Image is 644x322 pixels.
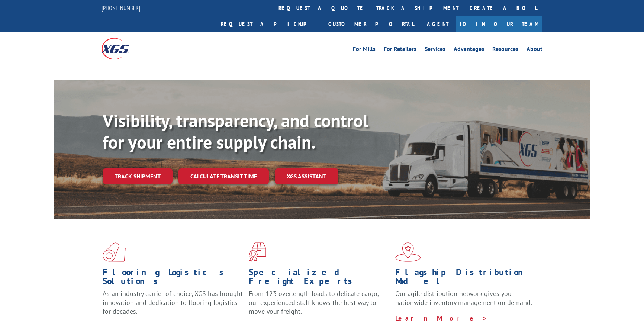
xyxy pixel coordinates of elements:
a: About [527,46,542,54]
img: xgs-icon-focused-on-flooring-red [249,242,266,262]
h1: Flagship Distribution Model [395,268,536,289]
a: Resources [492,46,518,54]
a: Services [425,46,445,54]
a: Track shipment [103,168,173,184]
a: Customer Portal [323,16,419,32]
a: Request a pickup [215,16,323,32]
a: Advantages [454,46,484,54]
h1: Flooring Logistics Solutions [103,268,243,289]
a: Agent [419,16,456,32]
a: For Retailers [384,46,416,54]
a: [PHONE_NUMBER] [102,4,140,12]
img: xgs-icon-flagship-distribution-model-red [395,242,421,262]
a: For Mills [353,46,376,54]
h1: Specialized Freight Experts [249,268,389,289]
img: xgs-icon-total-supply-chain-intelligence-red [103,242,126,262]
a: XGS ASSISTANT [275,168,338,184]
span: Our agile distribution network gives you nationwide inventory management on demand. [395,289,532,307]
a: Calculate transit time [178,168,269,184]
b: Visibility, transparency, and control for your entire supply chain. [103,109,368,154]
span: As an industry carrier of choice, XGS has brought innovation and dedication to flooring logistics... [103,289,243,316]
a: Join Our Team [456,16,542,32]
